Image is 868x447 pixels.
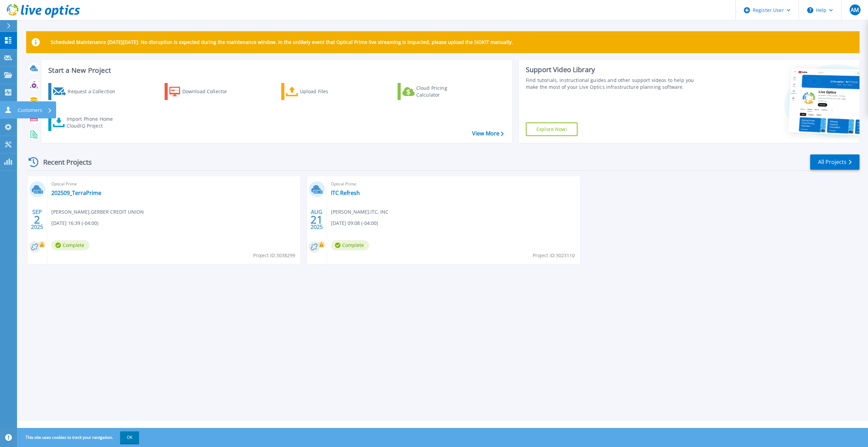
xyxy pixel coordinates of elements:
[165,83,240,100] a: Download Collector
[182,85,237,98] div: Download Collector
[51,219,98,227] span: [DATE] 16:39 (-04:00)
[851,7,859,13] span: AM
[51,240,89,250] span: Complete
[810,154,859,170] a: All Projects
[48,67,503,74] h3: Start a New Project
[331,189,360,196] a: ITC Refresh
[34,217,40,222] span: 2
[533,252,575,259] span: Project ID: 3023110
[19,431,139,444] span: This site uses cookies to track your navigation.
[26,154,101,170] div: Recent Projects
[51,208,144,216] span: [PERSON_NAME] , GERBER CREDIT UNION
[526,122,578,136] a: Explore Now!
[398,83,473,100] a: Cloud Pricing Calculator
[120,431,139,444] button: OK
[331,208,388,216] span: [PERSON_NAME] , ITC, INC
[311,217,323,222] span: 21
[331,240,369,250] span: Complete
[31,207,44,232] div: SEP 2025
[526,65,702,74] div: Support Video Library
[472,130,504,137] a: View More
[416,85,471,98] div: Cloud Pricing Calculator
[51,180,296,188] span: Optical Prime
[51,189,101,196] a: 202509_TerraPrime
[48,83,124,100] a: Request a Collection
[51,39,513,45] p: Scheduled Maintenance [DATE][DATE]: No disruption is expected during the maintenance window. In t...
[253,252,295,259] span: Project ID: 3038299
[331,180,576,188] span: Optical Prime
[67,116,120,129] div: Import Phone Home CloudIQ Project
[310,207,323,232] div: AUG 2025
[331,219,378,227] span: [DATE] 09:08 (-04:00)
[18,101,42,119] p: Customers
[300,85,354,98] div: Upload Files
[526,77,702,90] div: Find tutorials, instructional guides and other support videos to help you make the most of your L...
[281,83,357,100] a: Upload Files
[68,85,122,98] div: Request a Collection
